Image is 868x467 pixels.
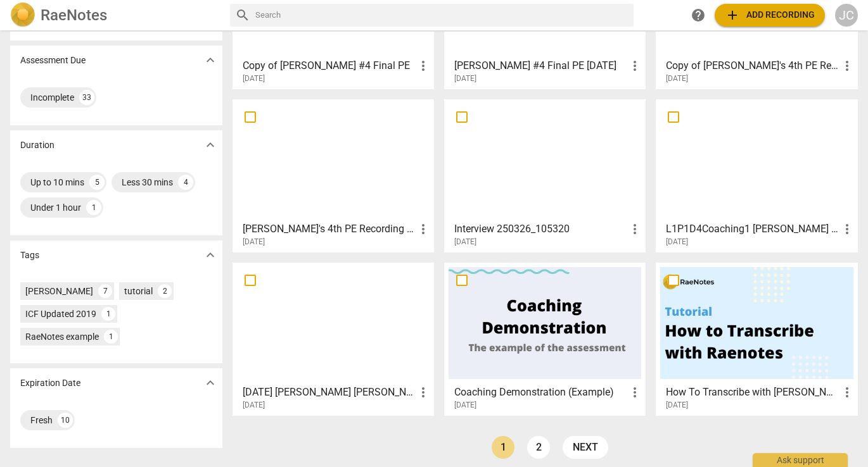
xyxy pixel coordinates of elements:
div: 2 [158,284,172,298]
span: more_vert [839,221,855,237]
div: 1 [86,200,101,215]
span: expand_more [203,53,218,68]
span: [DATE] [666,400,688,411]
span: expand_more [203,375,218,390]
span: Add recording [725,8,815,23]
div: 10 [58,413,73,428]
span: [DATE] [243,400,265,411]
h3: Copy of Brett Horton #4 Final PE [243,58,416,73]
a: Interview 250326_105320[DATE] [449,104,641,247]
p: Expiration Date [20,377,80,390]
a: Help [687,4,710,27]
span: more_vert [627,58,642,73]
h3: Interview 250326_105320 [454,221,627,237]
div: Under 1 hour [30,201,81,214]
div: 7 [98,284,112,298]
button: Show more [201,246,220,265]
p: Assessment Due [20,54,86,67]
button: Upload [715,4,825,27]
h3: Hyacinth's 4th PE Recording 2019 Core [243,221,416,237]
div: Fresh [30,414,53,427]
div: 4 [178,175,193,190]
div: 5 [89,175,105,190]
a: L1P1D4Coaching1 [PERSON_NAME] to Azure[DATE] [660,104,853,247]
h3: How To Transcribe with RaeNotes [666,385,839,400]
a: next [563,436,608,459]
a: Page 1 is your current page [492,436,514,459]
span: [DATE] [454,237,476,247]
p: Duration [20,139,54,152]
h3: Brett Horton #4 Final PE 9-29-2025 [454,58,627,73]
span: [DATE] [243,237,265,247]
a: Page 2 [527,436,550,459]
h3: L1P1D4Coaching1 Joe to Azure [666,221,839,237]
span: more_vert [416,221,431,237]
span: more_vert [627,385,642,400]
span: add [725,8,740,23]
div: ICF Updated 2019 [25,308,96,320]
div: RaeNotes example [25,330,99,343]
h3: Coaching Demonstration (Example) [454,385,627,400]
span: more_vert [416,385,431,400]
div: [PERSON_NAME] [25,285,93,297]
button: Show more [201,135,220,154]
p: Tags [20,249,39,262]
div: Up to 10 mins [30,176,84,189]
a: Coaching Demonstration (Example)[DATE] [449,267,641,410]
div: Less 30 mins [122,176,173,189]
div: tutorial [124,285,153,297]
div: 1 [101,307,115,321]
button: Show more [201,373,220,392]
span: more_vert [839,58,855,73]
a: How To Transcribe with [PERSON_NAME][DATE] [660,267,853,410]
div: Incomplete [30,91,74,104]
img: Logo [10,3,35,28]
div: 33 [79,90,94,105]
div: 1 [104,330,118,344]
a: LogoRaeNotes [10,3,220,28]
a: [DATE] [PERSON_NAME] [PERSON_NAME][DATE] [237,267,430,410]
span: [DATE] [243,73,265,84]
input: Search [255,5,629,25]
span: more_vert [627,221,642,237]
span: [DATE] [454,400,476,411]
span: [DATE] [454,73,476,84]
h3: Oct 21 Anna Amy [243,385,416,400]
button: Show more [201,51,220,70]
h2: RaeNotes [41,6,107,24]
span: expand_more [203,137,218,153]
span: more_vert [839,385,855,400]
span: [DATE] [666,73,688,84]
span: search [235,8,250,23]
div: Ask support [753,453,848,467]
a: [PERSON_NAME]'s 4th PE Recording 2019 Core[DATE] [237,104,430,247]
button: JC [835,4,858,27]
span: [DATE] [666,237,688,247]
span: help [691,8,706,23]
span: expand_more [203,247,218,263]
h3: Copy of Hyacinth's 4th PE Recording Min Skills [666,58,839,73]
span: more_vert [416,58,431,73]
